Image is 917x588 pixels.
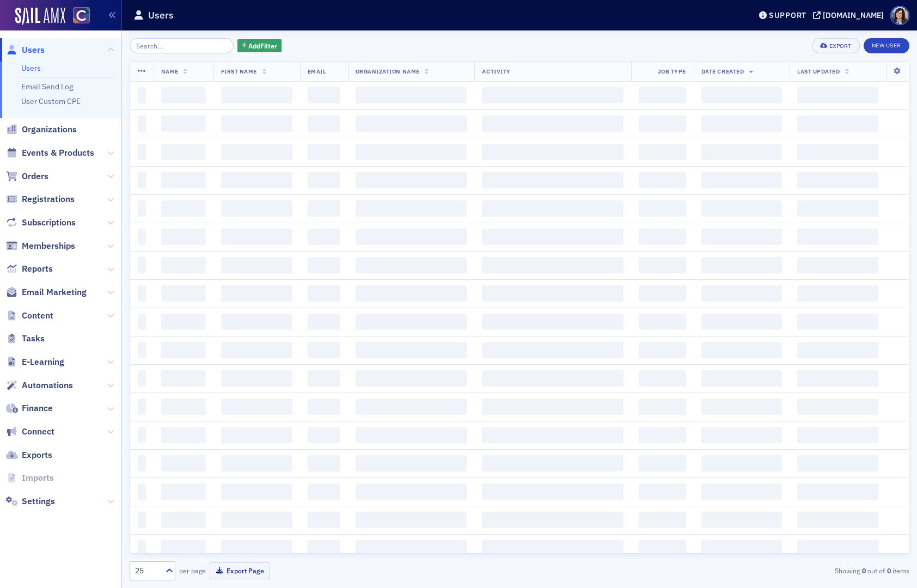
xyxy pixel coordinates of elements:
span: ‌ [138,427,146,443]
span: ‌ [221,399,292,415]
span: ‌ [356,483,467,500]
div: Support [769,10,806,20]
span: ‌ [482,342,623,358]
span: ‌ [308,285,340,302]
span: ‌ [138,370,146,387]
span: ‌ [701,257,782,273]
span: Reports [22,263,53,275]
a: Finance [6,402,53,414]
span: ‌ [161,200,206,217]
span: ‌ [639,540,686,556]
strong: 0 [860,566,867,575]
span: ‌ [701,399,782,415]
span: First Name [221,68,257,75]
span: ‌ [797,427,878,443]
span: ‌ [482,200,623,217]
span: Connect [22,426,54,438]
span: Automations [22,379,73,391]
span: ‌ [797,483,878,500]
span: ‌ [161,87,206,103]
span: ‌ [356,314,467,330]
span: Users [22,44,45,56]
span: ‌ [161,370,206,387]
span: ‌ [221,144,292,160]
span: ‌ [797,342,878,358]
span: ‌ [797,455,878,471]
span: ‌ [161,540,206,556]
span: ‌ [639,229,686,245]
a: Events & Products [6,147,94,159]
span: ‌ [701,229,782,245]
input: Search… [130,38,234,53]
span: Registrations [22,193,75,205]
div: [DOMAIN_NAME] [823,10,884,20]
span: ‌ [482,87,623,103]
span: ‌ [701,427,782,443]
a: Users [6,44,45,56]
a: Imports [6,472,54,484]
span: ‌ [221,370,292,387]
a: Users [21,63,41,73]
span: ‌ [356,200,467,217]
span: ‌ [797,144,878,160]
span: Orders [22,170,48,182]
span: ‌ [221,512,292,528]
span: ‌ [797,172,878,188]
span: ‌ [161,115,206,132]
span: ‌ [797,314,878,330]
span: Activity [482,68,510,75]
span: Add Filter [248,41,277,51]
span: ‌ [221,200,292,217]
a: SailAMX [15,8,65,25]
span: ‌ [797,200,878,217]
span: ‌ [482,314,623,330]
a: Email Send Log [21,82,73,91]
span: ‌ [161,427,206,443]
span: ‌ [482,512,623,528]
span: ‌ [639,427,686,443]
span: Last Updated [797,68,840,75]
span: ‌ [138,200,146,217]
span: ‌ [308,257,340,273]
span: Organization Name [356,68,420,75]
a: Organizations [6,124,77,136]
span: ‌ [797,229,878,245]
span: ‌ [308,399,340,415]
span: ‌ [161,512,206,528]
span: E-Learning [22,356,64,368]
span: ‌ [356,455,467,471]
span: ‌ [221,285,292,302]
span: ‌ [221,483,292,500]
span: Subscriptions [22,217,76,229]
a: Content [6,310,53,322]
span: ‌ [356,87,467,103]
span: ‌ [161,342,206,358]
span: ‌ [308,512,340,528]
span: Imports [22,472,54,484]
span: ‌ [701,455,782,471]
button: [DOMAIN_NAME] [813,11,888,19]
span: ‌ [356,427,467,443]
span: ‌ [161,314,206,330]
span: ‌ [161,455,206,471]
span: Memberships [22,240,75,252]
span: Organizations [22,124,77,136]
span: ‌ [701,144,782,160]
div: Export [829,43,852,49]
span: ‌ [482,144,623,160]
span: ‌ [701,314,782,330]
span: Events & Products [22,147,94,159]
span: ‌ [639,115,686,132]
a: Memberships [6,240,75,252]
span: ‌ [482,257,623,273]
span: ‌ [356,115,467,132]
span: ‌ [308,455,340,471]
div: 25 [135,565,159,577]
span: ‌ [161,285,206,302]
span: ‌ [308,342,340,358]
span: Exports [22,449,52,461]
a: New User [864,38,909,53]
span: ‌ [701,370,782,387]
span: ‌ [797,370,878,387]
a: Reports [6,263,53,275]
